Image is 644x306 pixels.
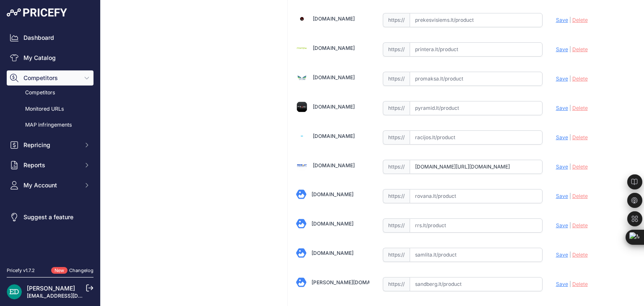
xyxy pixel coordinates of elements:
span: Repricing [23,141,78,149]
button: Repricing [7,137,93,153]
span: | [569,193,571,199]
span: New [51,267,68,274]
span: | [569,75,571,82]
span: https:// [383,277,410,291]
span: Delete [572,193,588,199]
span: Delete [572,163,588,170]
a: [DOMAIN_NAME] [313,104,355,110]
input: prekesvisiems.lt/product [410,13,543,27]
a: [DOMAIN_NAME] [313,74,355,80]
span: | [569,134,571,140]
div: Pricefy v1.7.2 [7,267,35,274]
input: samlita.lt/product [410,248,543,262]
a: [DOMAIN_NAME] [312,220,353,227]
span: | [569,281,571,287]
span: Delete [572,281,588,287]
img: Pricefy Logo [7,8,67,17]
a: Monitored URLs [7,102,93,117]
span: | [569,163,571,170]
span: Save [556,163,568,170]
span: https:// [383,189,410,203]
span: https:// [383,101,410,115]
nav: Sidebar [7,30,93,257]
a: MAP infringements [7,118,93,132]
span: Reports [23,161,78,169]
span: Save [556,46,568,52]
a: [DOMAIN_NAME] [312,191,353,197]
span: https:// [383,13,410,27]
span: Delete [572,75,588,82]
input: rovana.lt/product [410,189,543,203]
span: Save [556,75,568,82]
a: Dashboard [7,30,93,45]
span: Save [556,17,568,23]
a: [DOMAIN_NAME] [313,45,355,51]
input: rde.lt/product [410,160,543,174]
span: Save [556,222,568,228]
span: https:// [383,130,410,145]
a: [DOMAIN_NAME] [313,133,355,139]
span: My Account [23,181,78,189]
input: pyramid.lt/product [410,101,543,115]
span: https:// [383,42,410,57]
span: https:// [383,160,410,174]
input: printera.lt/product [410,42,543,57]
span: Competitors [23,74,78,82]
span: https:// [383,218,410,233]
a: Suggest a feature [7,210,93,225]
span: https:// [383,248,410,262]
span: Delete [572,46,588,52]
a: [PERSON_NAME][DOMAIN_NAME] [312,279,395,285]
span: Save [556,134,568,140]
span: | [569,46,571,52]
span: https:// [383,72,410,86]
span: | [569,17,571,23]
span: Delete [572,134,588,140]
button: Competitors [7,70,93,86]
a: [DOMAIN_NAME] [313,162,355,169]
span: | [569,222,571,228]
a: [DOMAIN_NAME] [313,16,355,22]
span: Save [556,281,568,287]
span: Save [556,193,568,199]
a: Changelog [69,267,93,273]
input: sandberg.lt/product [410,277,543,291]
a: My Catalog [7,50,93,65]
span: | [569,105,571,111]
span: Save [556,105,568,111]
button: My Account [7,178,93,193]
button: Reports [7,158,93,173]
span: Delete [572,105,588,111]
input: rrs.lt/product [410,218,543,233]
span: Delete [572,222,588,228]
a: [EMAIL_ADDRESS][DOMAIN_NAME] [27,293,114,299]
span: Delete [572,17,588,23]
span: Delete [572,252,588,258]
input: promaksa.lt/product [410,72,543,86]
a: [PERSON_NAME] [27,285,75,292]
span: Save [556,252,568,258]
a: Competitors [7,86,93,100]
a: [DOMAIN_NAME] [312,250,353,256]
span: | [569,252,571,258]
input: racijos.lt/product [410,130,543,145]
